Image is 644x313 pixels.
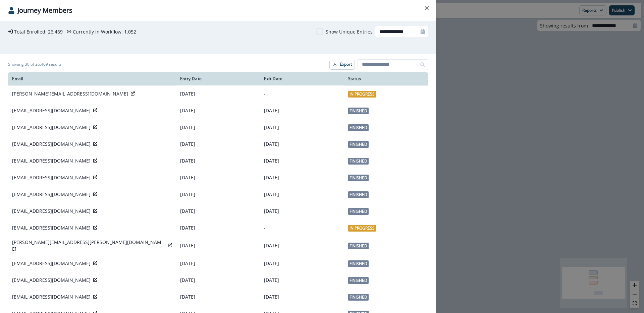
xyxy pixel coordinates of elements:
[12,260,91,267] p: [EMAIL_ADDRESS][DOMAIN_NAME]
[180,191,256,198] p: [DATE]
[264,225,340,231] p: -
[12,239,165,252] p: [PERSON_NAME][EMAIL_ADDRESS][PERSON_NAME][DOMAIN_NAME]
[326,28,373,35] p: Show Unique Entries
[124,28,136,35] p: 1,052
[348,158,369,165] span: Finished
[348,124,369,131] span: Finished
[180,260,256,267] p: [DATE]
[8,62,62,67] h1: Showing 30 of 26,469 results
[180,90,256,97] p: [DATE]
[264,107,340,114] p: [DATE]
[348,260,369,267] span: Finished
[180,225,256,231] p: [DATE]
[264,277,340,284] p: [DATE]
[264,260,340,267] p: [DATE]
[14,28,47,35] p: Total Enrolled:
[348,294,369,301] span: Finished
[264,76,340,81] div: Exit Date
[264,124,340,131] p: [DATE]
[264,242,340,249] p: [DATE]
[180,76,256,81] div: Entry Date
[421,3,432,13] button: Close
[180,242,256,249] p: [DATE]
[17,5,72,15] p: Journey Members
[12,107,91,114] p: [EMAIL_ADDRESS][DOMAIN_NAME]
[12,76,172,81] div: Email
[348,191,369,198] span: Finished
[180,158,256,164] p: [DATE]
[348,208,369,215] span: Finished
[12,208,91,214] p: [EMAIL_ADDRESS][DOMAIN_NAME]
[264,141,340,147] p: [DATE]
[264,191,340,198] p: [DATE]
[180,277,256,284] p: [DATE]
[12,124,91,131] p: [EMAIL_ADDRESS][DOMAIN_NAME]
[264,208,340,214] p: [DATE]
[12,277,91,284] p: [EMAIL_ADDRESS][DOMAIN_NAME]
[264,158,340,164] p: [DATE]
[329,60,355,70] button: Export
[348,141,369,148] span: Finished
[12,141,91,147] p: [EMAIL_ADDRESS][DOMAIN_NAME]
[180,208,256,214] p: [DATE]
[348,76,424,81] div: Status
[348,243,369,249] span: Finished
[180,107,256,114] p: [DATE]
[348,175,369,181] span: Finished
[348,225,376,232] span: In Progress
[348,277,369,284] span: Finished
[12,90,128,97] p: [PERSON_NAME][EMAIL_ADDRESS][DOMAIN_NAME]
[264,90,340,97] p: -
[180,141,256,147] p: [DATE]
[48,28,63,35] p: 26,469
[180,294,256,300] p: [DATE]
[340,62,352,67] p: Export
[12,225,91,231] p: [EMAIL_ADDRESS][DOMAIN_NAME]
[12,294,91,300] p: [EMAIL_ADDRESS][DOMAIN_NAME]
[12,191,91,198] p: [EMAIL_ADDRESS][DOMAIN_NAME]
[348,108,369,114] span: Finished
[73,28,123,35] p: Currently in Workflow:
[12,174,91,181] p: [EMAIL_ADDRESS][DOMAIN_NAME]
[180,124,256,131] p: [DATE]
[264,174,340,181] p: [DATE]
[180,174,256,181] p: [DATE]
[348,91,376,98] span: In Progress
[264,294,340,300] p: [DATE]
[12,158,91,164] p: [EMAIL_ADDRESS][DOMAIN_NAME]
